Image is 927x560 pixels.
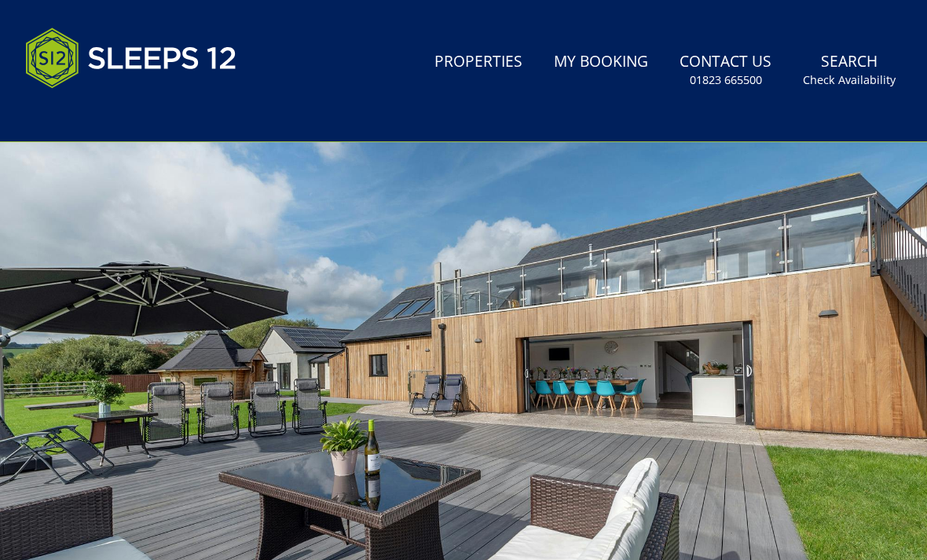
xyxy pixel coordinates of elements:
a: Contact Us01823 665500 [673,45,778,96]
small: 01823 665500 [690,72,762,88]
small: Check Availability [803,72,896,88]
a: SearchCheck Availability [797,45,902,96]
iframe: Customer reviews powered by Trustpilot [17,107,182,120]
a: My Booking [548,45,654,80]
img: Sleeps 12 [25,19,237,97]
a: Properties [428,45,529,80]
